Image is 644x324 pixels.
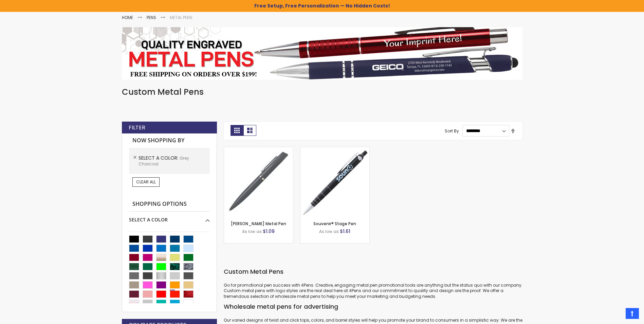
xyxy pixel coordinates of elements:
strong: Shopping Options [129,197,210,212]
a: Bingham Metal Pen-Grey - Charcoal [224,147,293,152]
span: $1.09 [263,228,275,235]
strong: Now Shopping by [129,133,210,148]
label: Sort By [445,128,459,133]
span: As low as [242,229,262,234]
img: Bingham Metal Pen-Grey - Charcoal [224,147,293,216]
strong: Filter [129,124,145,131]
h3: Custom Metal Pens [224,268,522,276]
a: Souvenir® Stage Pen [313,221,356,227]
div: Select A Color [129,212,210,223]
a: Clear All [132,177,160,187]
a: [PERSON_NAME] Metal Pen [231,221,286,227]
a: Souvenir® Stage Pen-Grey - Charcoal [300,147,369,152]
img: Souvenir® Stage Pen-Grey - Charcoal [300,147,369,216]
span: As low as [319,229,339,234]
a: Pens [147,15,156,20]
h1: Custom Metal Pens [122,87,522,97]
strong: Metal Pens [170,15,192,20]
span: Grey Charcoal [139,155,189,167]
strong: Grid [231,125,243,136]
span: Select A Color [139,155,180,161]
a: Home [122,15,133,20]
span: $1.61 [340,228,350,235]
img: Metal Pens [122,27,522,80]
span: Clear All [136,179,156,185]
a: Top [626,308,639,319]
p: Go for promotional pen success with 4Pens. Creative, engaging metal pen promotional tools are any... [224,283,522,299]
h3: Wholesale metal pens for advertising [224,303,522,311]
